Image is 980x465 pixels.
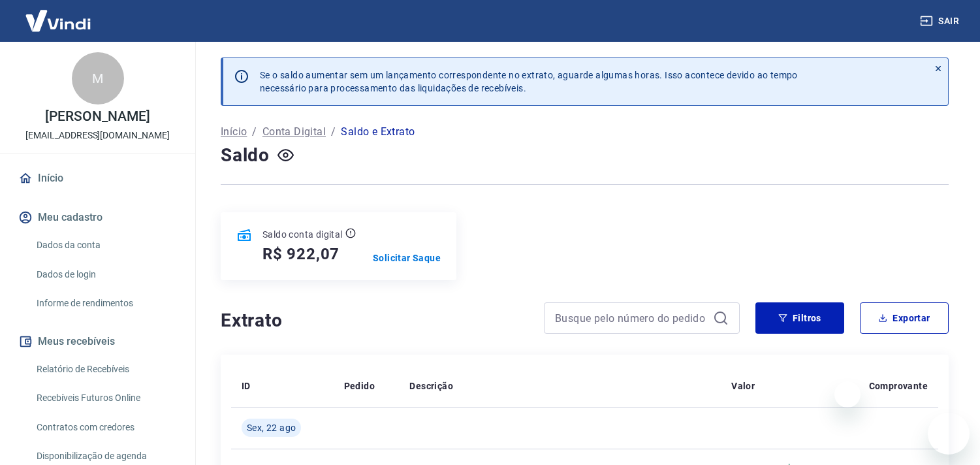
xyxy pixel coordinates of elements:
[31,261,180,288] a: Dados de login
[262,228,343,241] p: Saldo conta digital
[834,381,861,408] iframe: Fechar mensagem
[262,124,326,140] a: Conta Digital
[331,124,336,140] p: /
[31,385,180,411] a: Recebíveis Futuros Online
[755,302,844,334] button: Filtros
[247,421,296,434] span: Sex, 22 ago
[242,379,251,393] p: ID
[45,110,150,123] p: [PERSON_NAME]
[31,232,180,259] a: Dados da conta
[341,124,415,140] p: Saldo e Extrato
[928,413,970,455] iframe: Botão para abrir a janela de mensagens
[16,327,180,356] button: Meus recebíveis
[344,379,375,393] p: Pedido
[262,244,340,265] h5: R$ 922,07
[72,52,124,104] div: M
[31,414,180,441] a: Contratos com credores
[260,69,798,95] p: Se o saldo aumentar sem um lançamento correspondente no extrato, aguarde algumas horas. Isso acon...
[25,129,170,142] p: [EMAIL_ADDRESS][DOMAIN_NAME]
[16,164,180,193] a: Início
[860,302,949,334] button: Exportar
[221,142,270,168] h4: Saldo
[731,379,755,393] p: Valor
[16,203,180,232] button: Meu cadastro
[252,124,257,140] p: /
[31,356,180,383] a: Relatório de Recebíveis
[221,308,528,334] h4: Extrato
[917,9,964,33] button: Sair
[555,308,708,328] input: Busque pelo número do pedido
[16,1,101,40] img: Vindi
[409,379,453,393] p: Descrição
[373,251,441,265] a: Solicitar Saque
[31,290,180,317] a: Informe de rendimentos
[221,124,247,140] a: Início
